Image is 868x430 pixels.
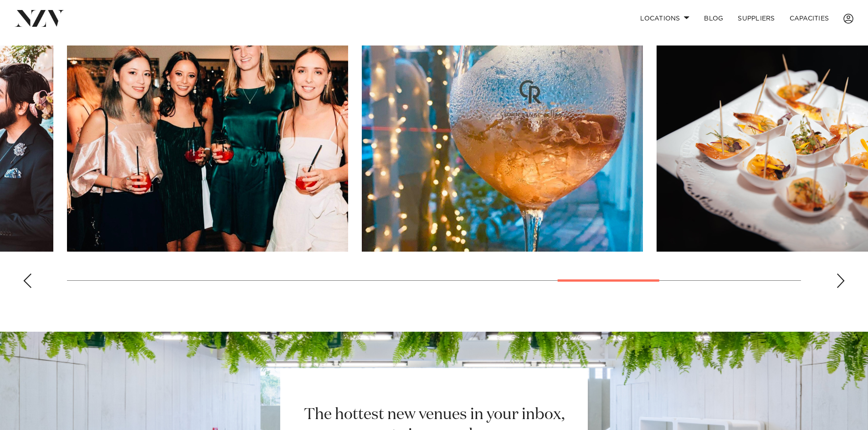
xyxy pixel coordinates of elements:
[362,46,643,252] swiper-slide: 14 / 18
[697,9,730,28] a: BLOG
[730,9,782,28] a: SUPPLIERS
[633,9,697,28] a: Locations
[67,46,348,252] swiper-slide: 13 / 18
[15,10,64,26] img: nzv-logo.png
[782,9,837,28] a: Capacities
